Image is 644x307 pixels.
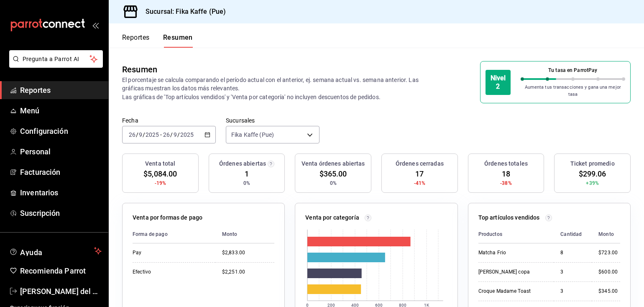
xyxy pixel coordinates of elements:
span: -41% [414,179,426,187]
div: $2,833.00 [222,249,274,256]
div: 3 [560,269,585,276]
div: navigation tabs [122,33,193,48]
span: Reportes [20,84,102,96]
div: 8 [560,249,585,256]
h3: Órdenes cerradas [396,159,444,168]
input: ---- [145,131,159,138]
div: [PERSON_NAME] copa [478,269,547,276]
th: Monto [215,225,274,243]
button: Pregunta a Parrot AI [9,50,103,68]
button: open_drawer_menu [92,22,99,28]
label: Fecha [122,118,216,123]
h3: Ticket promedio [570,159,615,168]
input: -- [128,131,136,138]
p: Venta por formas de pago [133,213,202,222]
p: Venta por categoría [305,213,359,222]
div: Resumen [122,63,157,76]
span: 18 [502,168,510,179]
th: Cantidad [554,225,592,243]
p: Tu tasa en ParrotPay [521,67,626,74]
span: / [170,131,173,138]
div: Croque Madame Toast [478,288,547,295]
span: -38% [500,179,512,187]
p: El porcentaje se calcula comparando el período actual con el anterior, ej. semana actual vs. sema... [122,76,419,101]
span: $5,084.00 [143,168,177,179]
span: / [143,131,145,138]
span: 17 [415,168,424,179]
span: / [177,131,180,138]
label: Sucursales [226,118,319,123]
span: -19% [155,179,166,187]
div: $345.00 [598,288,620,295]
th: Forma de pago [133,225,215,243]
th: Productos [478,225,554,243]
div: 3 [560,288,585,295]
p: Top artículos vendidos [478,213,540,222]
h3: Sucursal: Fika Kaffe (Pue) [139,7,226,17]
span: +39% [586,179,599,187]
span: Recomienda Parrot [20,265,102,276]
input: -- [173,131,177,138]
h3: Órdenes totales [484,159,528,168]
h3: Órdenes abiertas [219,159,266,168]
h3: Venta total [145,159,175,168]
th: Monto [592,225,620,243]
div: $2,251.00 [222,269,274,276]
div: $600.00 [598,269,620,276]
span: 0% [330,179,337,187]
div: Nivel 2 [486,70,511,95]
a: Pregunta a Parrot AI [6,61,103,69]
span: Ayuda [20,246,91,256]
div: Pay [133,249,209,256]
span: [PERSON_NAME] del Giovane [20,286,102,297]
input: -- [163,131,170,138]
span: Inventarios [20,187,102,198]
button: Resumen [163,33,193,48]
span: $299.06 [579,168,606,179]
div: Matcha Frio [478,249,547,256]
span: / [136,131,138,138]
span: Pregunta a Parrot AI [23,55,90,64]
span: $365.00 [319,168,347,179]
span: Suscripción [20,207,102,219]
span: Facturación [20,166,102,178]
span: Configuración [20,125,102,137]
span: 0% [243,179,250,187]
span: 1 [245,168,249,179]
span: Personal [20,146,102,157]
span: - [160,131,162,138]
button: Reportes [122,33,150,48]
h3: Venta órdenes abiertas [302,159,365,168]
span: Menú [20,105,102,116]
p: Aumenta tus transacciones y gana una mejor tasa [521,84,626,98]
input: -- [138,131,143,138]
div: Efectivo [133,269,209,276]
input: ---- [180,131,194,138]
span: Fika Kaffe (Pue) [231,130,274,139]
div: $723.00 [598,249,620,256]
